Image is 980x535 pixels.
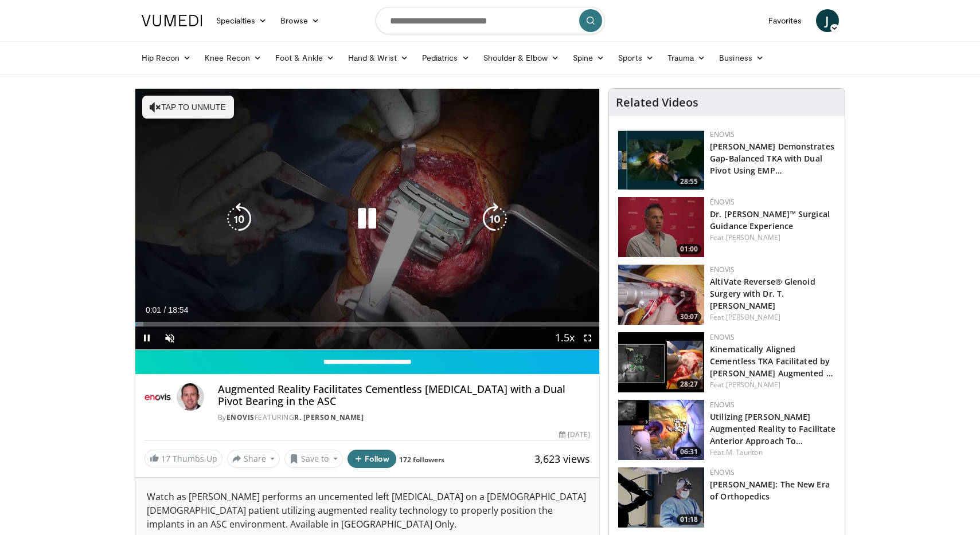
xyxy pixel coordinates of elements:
[218,383,591,408] h4: Augmented Reality Facilitates Cementless [MEDICAL_DATA] with a Dual Pivot Bearing in the ASC
[726,447,763,457] a: M. Taunton
[618,400,704,460] a: 06:31
[710,411,835,446] a: Utilizing [PERSON_NAME] Augmented Reality to Facilitate Anterior Approach To…
[710,332,735,342] a: Enovis
[142,15,202,26] img: VuMedi Logo
[618,400,704,460] img: 7dbc0d68-c1fc-419d-9ba5-0969a103abb4.150x105_q85_crop-smart_upscale.jpg
[135,89,600,350] video-js: Video Player
[712,46,771,69] a: Business
[710,479,830,502] a: [PERSON_NAME]: The New Era of Orthopedics
[135,46,198,69] a: Hip Recon
[611,46,661,69] a: Sports
[618,129,704,190] img: f2eb7e46-0718-475a-8f7c-ce1e319aa5a8.150x105_q85_crop-smart_upscale.jpg
[553,326,576,349] button: Playback Rate
[710,312,835,322] div: Feat.
[661,46,713,69] a: Trauma
[477,46,566,69] a: Shoulder & Elbow
[227,450,280,468] button: Share
[710,233,835,243] div: Feat.
[399,455,444,465] a: 172 followers
[618,467,704,528] a: 01:18
[145,383,172,411] img: Enovis
[145,450,222,467] a: 17 Thumbs Up
[677,379,701,390] span: 28:27
[618,332,704,392] img: c9ff072b-fb29-474b-9468-fe1ef3588e05.150x105_q85_crop-smart_upscale.jpg
[618,265,704,325] a: 30:07
[618,332,704,392] a: 28:27
[218,412,591,423] div: By FEATURING
[726,312,780,322] a: [PERSON_NAME]
[294,412,364,422] a: R. [PERSON_NAME]
[618,265,704,325] img: 1db4e5eb-402e-472b-8902-a12433474048.150x105_q85_crop-smart_upscale.jpg
[284,450,343,468] button: Save to
[710,344,833,379] a: Kinematically Aligned Cementless TKA Facilitated by [PERSON_NAME] Augmented …
[566,46,611,69] a: Spine
[677,312,701,322] span: 30:07
[710,265,735,274] a: Enovis
[146,305,161,314] span: 0:01
[618,129,704,190] a: 28:55
[209,9,274,32] a: Specialties
[710,467,735,477] a: Enovis
[677,514,701,525] span: 01:18
[274,9,326,32] a: Browse
[348,450,397,468] button: Follow
[618,197,704,257] a: 01:00
[710,209,830,231] a: Dr. [PERSON_NAME]™ Surgical Guidance Experience
[616,96,698,109] h4: Related Videos
[135,326,158,349] button: Pause
[164,305,166,314] span: /
[576,326,599,349] button: Fullscreen
[710,141,834,176] a: [PERSON_NAME] Demonstrates Gap-Balanced TKA with Dual Pivot Using EMP…
[710,197,735,207] a: Enovis
[168,305,188,314] span: 18:54
[534,452,590,466] span: 3,623 views
[677,244,701,254] span: 01:00
[227,412,255,422] a: Enovis
[161,453,170,464] span: 17
[135,322,600,326] div: Progress Bar
[618,467,704,528] img: b73f309c-6aad-40d7-aec4-c02273bec5ff.150x105_q85_crop-smart_upscale.jpg
[415,46,477,69] a: Pediatrics
[710,400,735,410] a: Enovis
[710,380,835,390] div: Feat.
[710,276,815,311] a: AltiVate Reverse® Glenoid Surgery with Dr. T. [PERSON_NAME]
[816,9,839,32] a: J
[198,46,268,69] a: Knee Recon
[341,46,415,69] a: Hand & Wrist
[726,233,780,242] a: [PERSON_NAME]
[559,430,590,440] div: [DATE]
[142,96,234,119] button: Tap to unmute
[158,326,181,349] button: Unmute
[677,447,701,457] span: 06:31
[762,9,809,32] a: Favorites
[710,447,835,458] div: Feat.
[177,383,204,411] img: Avatar
[376,7,605,34] input: Search topics, interventions
[677,176,701,187] span: 28:55
[726,380,780,390] a: [PERSON_NAME]
[618,197,704,257] img: 626b3177-d34f-44a1-b0fd-09e8a1a070c8.150x105_q85_crop-smart_upscale.jpg
[268,46,341,69] a: Foot & Ankle
[710,129,735,139] a: Enovis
